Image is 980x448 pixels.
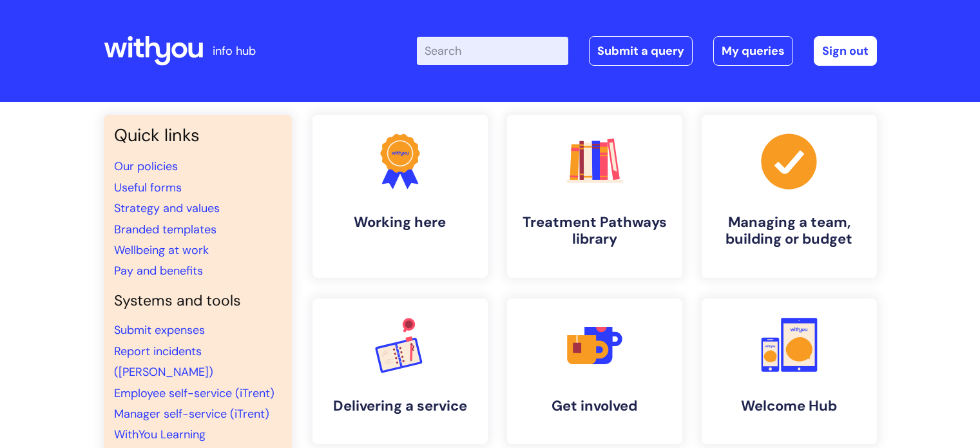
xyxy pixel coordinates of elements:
p: info hub [213,41,256,61]
a: Useful forms [114,180,182,195]
h4: Managing a team, building or budget [712,214,867,248]
div: | - [417,36,877,66]
a: Strategy and values [114,200,220,216]
h4: Delivering a service [323,398,477,414]
input: Search [417,37,568,65]
h4: Working here [323,214,477,231]
a: Our policies [114,159,178,174]
a: Get involved [507,298,682,444]
a: My queries [713,36,793,66]
a: Branded templates [114,222,216,237]
a: Submit expenses [114,322,205,338]
a: Treatment Pathways library [507,115,682,278]
a: Submit a query [589,36,693,66]
a: Sign out [814,36,877,66]
h4: Get involved [517,398,672,414]
h4: Systems and tools [114,292,282,310]
h3: Quick links [114,125,282,146]
a: WithYou Learning [114,427,206,442]
h4: Treatment Pathways library [517,214,672,248]
a: Report incidents ([PERSON_NAME]) [114,344,213,380]
a: Welcome Hub [702,298,877,444]
a: Managing a team, building or budget [702,115,877,278]
a: Wellbeing at work [114,242,209,258]
a: Working here [312,115,488,278]
a: Employee self-service (iTrent) [114,385,274,401]
a: Pay and benefits [114,263,203,278]
a: Delivering a service [312,298,488,444]
h4: Welcome Hub [712,398,867,414]
a: Manager self-service (iTrent) [114,406,269,422]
